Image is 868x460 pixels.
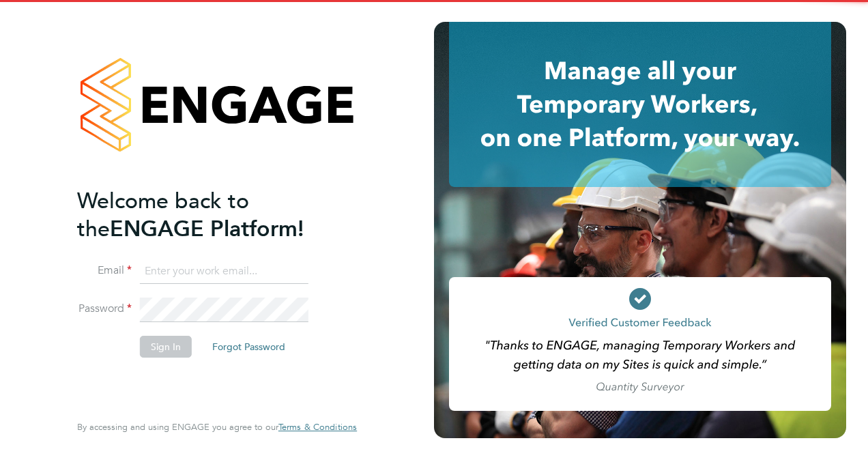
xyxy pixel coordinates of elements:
span: Welcome back to the [77,188,249,242]
button: Forgot Password [201,336,296,358]
input: Enter your work email... [140,259,308,284]
label: Email [77,263,132,278]
label: Password [77,302,132,316]
span: By accessing and using ENGAGE you agree to our [77,421,357,433]
button: Sign In [140,336,192,358]
a: Terms & Conditions [278,422,357,433]
h2: ENGAGE Platform! [77,187,343,243]
span: Terms & Conditions [278,421,357,433]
